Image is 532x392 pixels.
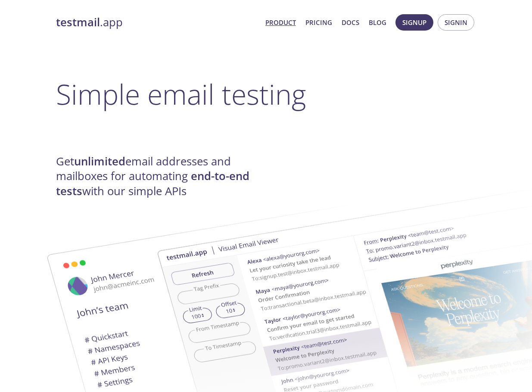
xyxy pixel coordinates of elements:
[402,17,426,28] span: Signup
[369,17,386,28] a: Blog
[56,168,249,198] strong: end-to-end tests
[56,78,476,111] h1: Simple email testing
[56,154,266,199] h4: Get email addresses and mailboxes for automating with our simple APIs
[74,154,125,169] strong: unlimited
[342,17,359,28] a: Docs
[438,14,474,31] button: Signin
[56,15,100,30] strong: testmail
[265,17,296,28] a: Product
[445,17,467,28] span: Signin
[56,15,258,30] a: testmail.app
[395,14,433,31] button: Signup
[305,17,332,28] a: Pricing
